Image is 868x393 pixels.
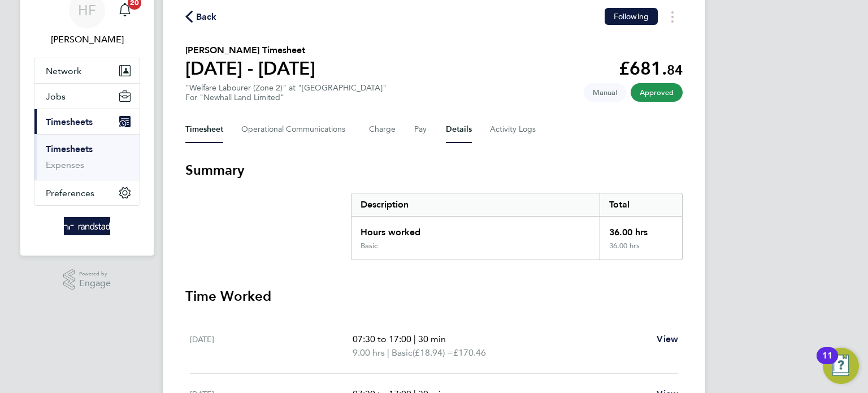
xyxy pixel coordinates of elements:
div: [DATE] [190,332,353,360]
span: (£18.94) = [413,347,453,358]
div: Timesheets [34,134,140,180]
span: Following [614,11,649,21]
app-decimal: £681. [619,58,683,79]
button: Timesheet [185,116,223,143]
span: Preferences [46,188,94,198]
span: 84 [667,62,683,78]
h1: [DATE] - [DATE] [185,57,315,80]
button: Charge [369,116,396,143]
span: Engage [79,279,111,288]
a: Timesheets [46,144,93,154]
span: Jobs [46,91,66,102]
button: Operational Communications [241,116,351,143]
div: 11 [822,356,832,370]
button: Activity Logs [490,116,537,143]
div: Description [351,193,600,216]
button: Pay [414,116,428,143]
div: "Welfare Labourer (Zone 2)" at "[GEOGRAPHIC_DATA]" [185,83,387,102]
a: Expenses [46,159,84,170]
button: Open Resource Center, 11 new notifications [823,348,859,384]
a: Go to home page [34,217,140,235]
button: Back [185,10,217,24]
button: Network [34,58,140,83]
span: This timesheet has been approved. [631,83,683,102]
h2: [PERSON_NAME] Timesheet [185,44,315,57]
div: Hours worked [351,217,600,241]
span: Basic [392,346,413,360]
button: Preferences [34,180,140,205]
span: 07:30 to 17:00 [353,334,411,344]
span: | [387,347,389,358]
div: For "Newhall Land Limited" [185,93,387,102]
div: Total [600,193,682,216]
span: View [657,334,678,344]
button: Timesheets [34,109,140,134]
span: Powered by [79,269,111,279]
button: Details [446,116,472,143]
button: Timesheets Menu [662,8,683,25]
span: Back [196,10,217,24]
span: 30 min [418,334,446,344]
span: Hollie Furby [34,33,140,46]
img: randstad-logo-retina.png [64,217,111,235]
div: 36.00 hrs [600,241,682,260]
span: Network [46,66,81,76]
span: | [414,334,416,344]
div: Basic [361,241,377,251]
div: Summary [351,193,683,260]
span: £170.46 [453,347,486,358]
span: 9.00 hrs [353,347,385,358]
h3: Time Worked [185,287,683,305]
div: 36.00 hrs [600,217,682,241]
span: Timesheets [46,116,93,127]
a: View [657,332,678,346]
h3: Summary [185,161,683,179]
a: Powered byEngage [63,269,111,291]
button: Following [605,8,658,25]
span: This timesheet was manually created. [584,83,626,102]
span: HF [78,3,96,18]
button: Jobs [34,84,140,109]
